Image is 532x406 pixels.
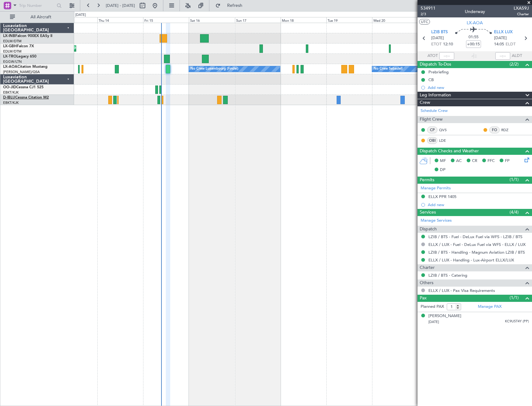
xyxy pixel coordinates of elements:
a: D-IBLUCessna Citation M2 [3,96,49,99]
span: Others [420,279,433,287]
a: EBKT/KJK [3,100,19,105]
div: No Crew Luxembourg (Findel) [190,64,238,74]
div: Sat 16 [189,17,235,23]
span: [DATE] [494,35,507,41]
span: FP [505,158,510,164]
span: ATOT [427,53,438,59]
a: Schedule Crew [421,108,448,114]
span: (1/1) [510,176,519,183]
div: Wed 13 [52,17,97,23]
span: LX-INB [3,34,15,38]
span: MF [440,158,446,164]
span: ALDT [512,53,522,59]
a: ELLX / LUX - Fuel - DeLux Fuel via WFS - ELLX / LUX [428,242,525,247]
span: 12:10 [443,41,453,48]
span: LX-TRO [3,55,16,58]
span: Permits [420,177,434,184]
a: EDLW/DTM [3,39,21,44]
input: --:-- [439,52,454,60]
label: Planned PAX [421,304,444,310]
a: LX-GBHFalcon 7X [3,44,34,48]
a: LX-AOACitation Mustang [3,65,48,69]
div: ELLX PPR 1405 [428,194,456,199]
span: Charter [514,12,529,17]
a: EDLW/DTM [3,49,21,54]
span: (1/1) [510,294,519,301]
span: Dispatch [420,226,437,233]
div: [PERSON_NAME] [428,313,461,319]
span: 534911 [421,5,436,12]
a: LZIB / BTS - Handling - Magnum Aviation LZIB / BTS [428,250,525,255]
div: Tue 19 [326,17,372,23]
a: EBKT/KJK [3,90,19,95]
span: 01:55 [469,34,478,40]
span: Services [420,209,436,216]
div: Add new [428,85,529,90]
div: CB [428,77,434,82]
span: (2/2) [510,61,519,67]
div: CP [427,127,437,133]
span: LZIB BTS [431,29,448,35]
span: Dispatch Checks and Weather [420,148,479,155]
div: Underway [465,8,485,15]
span: Crew [420,99,430,106]
span: FFC [488,158,495,164]
div: Wed 20 [372,17,418,23]
span: ELDT [506,41,516,48]
button: All Aircraft [7,12,68,22]
button: UTC [419,19,430,25]
span: ETOT [431,41,441,48]
a: LZIB / BTS - Fuel - DeLux Fuel via WFS - LZIB / BTS [428,234,522,239]
span: LX-GBH [3,44,17,48]
button: Refresh [212,1,250,11]
a: QVS [439,127,453,133]
a: ELLX / LUX - Handling - Lux-Airport ELLX/LUX [428,257,514,263]
span: [DATE] [431,35,444,41]
input: Trip Number [19,1,55,10]
span: KC9U5T4Y (PP) [505,319,529,324]
span: LX-AOA [3,65,17,69]
a: RDZ [501,127,515,133]
a: Manage PAX [478,304,502,310]
a: EGGW/LTN [3,59,22,64]
span: Charter [420,264,435,271]
div: [DATE] [75,12,86,18]
div: OBI [427,137,437,144]
div: Fri 15 [143,17,189,23]
span: All Aircraft [16,15,66,19]
a: Manage Services [421,218,452,224]
span: AC [456,158,462,164]
span: 2/3 [421,12,436,17]
div: FO [489,127,500,133]
span: LX-AOA [467,20,483,26]
span: Refresh [222,3,248,8]
div: Thu 14 [97,17,143,23]
span: (4/4) [510,209,519,215]
a: LX-TROLegacy 650 [3,55,36,58]
span: Pax [420,295,427,302]
div: No Crew Sabadell [374,64,403,74]
span: [DATE] [428,320,439,324]
a: ELLX / LUX - Pax Visa Requirements [428,288,495,293]
div: Mon 18 [281,17,326,23]
span: DP [440,167,446,173]
div: Sun 17 [235,17,281,23]
a: OO-JIDCessna CJ1 525 [3,85,44,89]
span: 14:05 [494,41,504,48]
span: ELLX LUX [494,29,513,35]
span: LXA59J [514,5,529,12]
div: Prebriefing [428,69,449,75]
a: LZIB / BTS - Catering [428,273,467,278]
a: Manage Permits [421,185,451,191]
span: [DATE] - [DATE] [106,3,135,8]
a: [PERSON_NAME]/QSA [3,70,40,74]
a: LX-INBFalcon 900EX EASy II [3,34,52,38]
span: Dispatch To-Dos [420,61,451,68]
span: Flight Crew [420,116,443,123]
span: CR [472,158,477,164]
a: LDE [439,138,453,143]
span: Leg Information [420,92,451,99]
span: D-IBLU [3,96,15,99]
span: OO-JID [3,85,16,89]
div: Add new [428,202,529,207]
